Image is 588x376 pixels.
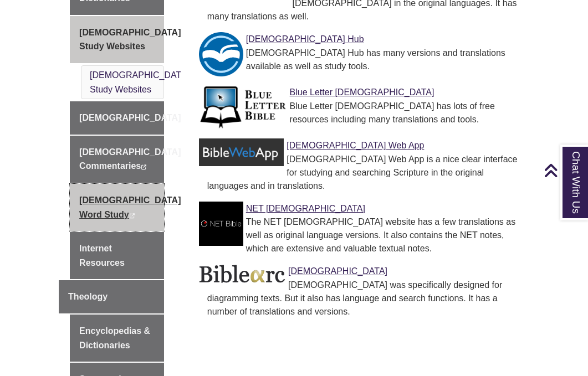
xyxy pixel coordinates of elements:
[70,315,164,362] a: Encyclopedias & Dictionaries
[129,213,135,218] i: This link opens in a new window
[288,266,387,276] a: Link to Biblearc [DEMOGRAPHIC_DATA]
[199,32,243,76] img: Link to Bible Hub
[68,292,108,301] span: Theology
[207,153,520,193] div: [DEMOGRAPHIC_DATA] Web App is a nice clear interface for studying and searching Scripture in the ...
[70,16,164,63] a: [DEMOGRAPHIC_DATA] Study Websites
[199,138,284,166] img: Link to Bible Web App
[90,70,189,94] a: [DEMOGRAPHIC_DATA] Study Websites
[207,100,520,126] div: Blue Letter [DEMOGRAPHIC_DATA] has lots of free resources including many translations and tools.
[544,163,585,178] a: Back to Top
[290,87,434,97] a: Link to Blue Letter Bible Blue Letter [DEMOGRAPHIC_DATA]
[70,232,164,279] a: Internet Resources
[141,164,147,169] i: This link opens in a new window
[199,264,285,284] img: Link to Biblearc
[246,204,365,213] a: Link to NET Bible NET [DEMOGRAPHIC_DATA]
[70,101,164,135] a: [DEMOGRAPHIC_DATA]
[287,141,424,150] a: Link to Bible Web App [DEMOGRAPHIC_DATA] Web App
[70,136,164,183] a: [DEMOGRAPHIC_DATA] Commentaries
[199,85,287,130] img: Link to Blue Letter Bible
[199,202,243,246] img: Link to NET Bible
[207,47,520,73] div: [DEMOGRAPHIC_DATA] Hub has many versions and translations available as well as study tools.
[246,34,364,44] a: Link to Bible Hub [DEMOGRAPHIC_DATA] Hub
[59,280,164,313] a: Theology
[207,279,520,318] div: [DEMOGRAPHIC_DATA] was specifically designed for diagramming texts. But it also has language and ...
[70,184,164,231] a: [DEMOGRAPHIC_DATA] Word Study
[207,215,520,255] div: The NET [DEMOGRAPHIC_DATA] website has a few translations as well as original language versions. ...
